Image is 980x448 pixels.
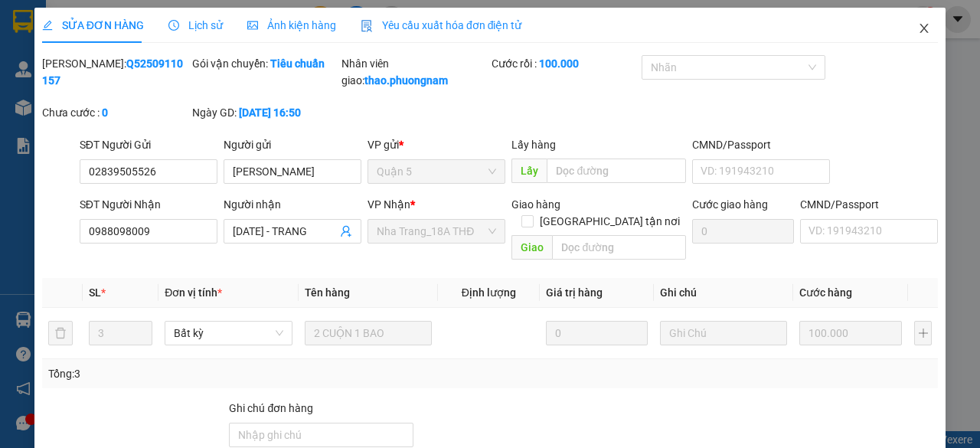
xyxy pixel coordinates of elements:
[799,286,852,299] span: Cước hàng
[224,136,361,153] div: Người gửi
[165,286,222,299] span: Đơn vị tính
[546,286,603,299] span: Giá trị hàng
[377,220,496,243] span: Nha Trang_18A THĐ
[168,20,179,31] span: clock-circle
[534,213,686,230] span: [GEOGRAPHIC_DATA] tận nơi
[903,8,946,51] button: Close
[247,19,336,31] span: Ảnh kiện hàng
[270,57,325,70] b: Tiêu chuẩn
[174,322,283,345] span: Bất kỳ
[654,278,793,308] th: Ghi chú
[552,235,685,260] input: Dọc đường
[692,136,830,153] div: CMND/Passport
[42,55,189,89] div: [PERSON_NAME]:
[660,321,787,345] input: Ghi Chú
[341,55,488,89] div: Nhân viên giao:
[546,321,648,345] input: 0
[42,20,53,31] span: edit
[229,402,313,414] label: Ghi chú đơn hàng
[42,104,189,121] div: Chưa cước :
[229,423,413,447] input: Ghi chú đơn hàng
[367,136,505,153] div: VP gửi
[364,74,448,87] b: thao.phuongnam
[377,160,496,183] span: Quận 5
[89,286,101,299] span: SL
[799,321,902,345] input: 0
[224,196,361,213] div: Người nhận
[511,159,547,183] span: Lấy
[80,196,217,213] div: SĐT Người Nhận
[462,286,516,299] span: Định lượng
[305,321,432,345] input: VD: Bàn, Ghế
[361,20,373,32] img: icon
[168,19,223,31] span: Lịch sử
[800,196,938,213] div: CMND/Passport
[539,57,579,70] b: 100.000
[192,104,339,121] div: Ngày GD:
[247,20,258,31] span: picture
[42,19,144,31] span: SỬA ĐƠN HÀNG
[361,19,522,31] span: Yêu cầu xuất hóa đơn điện tử
[48,365,380,382] div: Tổng: 3
[102,106,108,119] b: 0
[48,321,73,345] button: delete
[511,198,560,211] span: Giao hàng
[692,219,794,244] input: Cước giao hàng
[192,55,339,72] div: Gói vận chuyển:
[492,55,639,72] div: Cước rồi :
[547,159,685,183] input: Dọc đường
[914,321,932,345] button: plus
[305,286,350,299] span: Tên hàng
[511,139,556,151] span: Lấy hàng
[511,235,552,260] span: Giao
[80,136,217,153] div: SĐT Người Gửi
[340,225,352,237] span: user-add
[918,22,930,34] span: close
[692,198,768,211] label: Cước giao hàng
[239,106,301,119] b: [DATE] 16:50
[367,198,410,211] span: VP Nhận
